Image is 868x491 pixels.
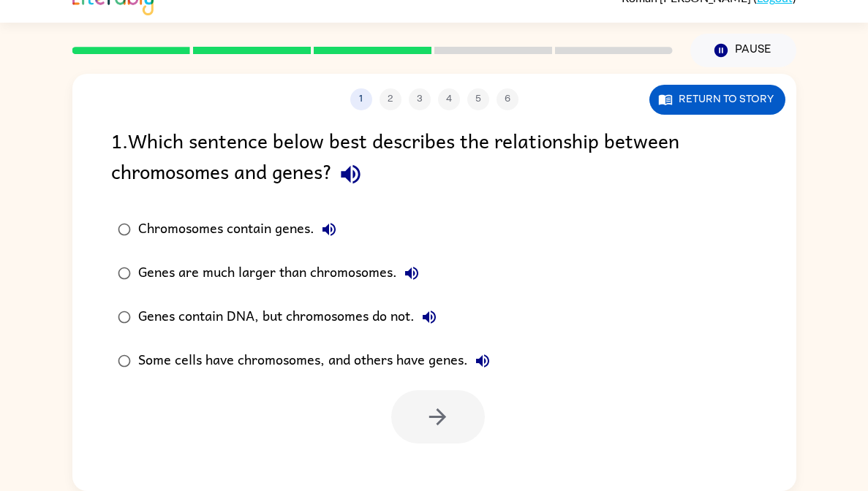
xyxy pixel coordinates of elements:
[468,346,497,376] button: Some cells have chromosomes, and others have genes.
[314,215,344,244] button: Chromosomes contain genes.
[350,88,372,110] button: 1
[138,259,426,288] div: Genes are much larger than chromosomes.
[690,34,796,67] button: Pause
[397,259,426,288] button: Genes are much larger than chromosomes.
[111,125,758,193] div: 1 . Which sentence below best describes the relationship between chromosomes and genes?
[415,302,444,332] button: Genes contain DNA, but chromosomes do not.
[138,302,444,332] div: Genes contain DNA, but chromosomes do not.
[138,346,497,376] div: Some cells have chromosomes, and others have genes.
[138,215,344,244] div: Chromosomes contain genes.
[649,85,785,115] button: Return to story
